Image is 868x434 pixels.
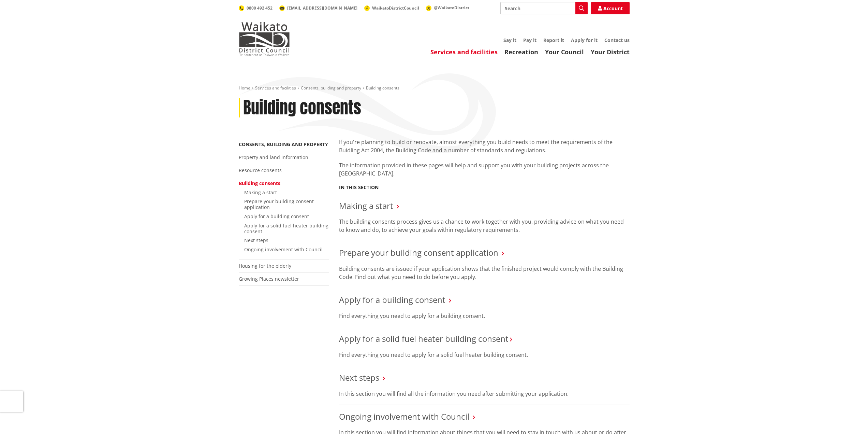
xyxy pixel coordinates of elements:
[339,185,379,191] h5: In this section
[244,237,268,243] a: Next steps
[434,5,469,11] span: @WaikatoDistrict
[339,138,630,154] p: If you're planning to build or renovate, almost everything you build needs to meet the requiremen...
[239,22,290,56] img: Waikato District Council - Te Kaunihera aa Takiwaa o Waikato
[239,141,328,148] a: Consents, building and property
[279,5,357,11] a: [EMAIL_ADDRESS][DOMAIN_NAME]
[339,390,630,398] p: In this section you will find all the information you need after submitting your application.
[239,167,282,173] a: Resource consents
[500,2,588,14] input: Search input
[339,351,630,359] p: Find everything you need to apply for a solid fuel heater building consent.
[244,246,323,253] a: Ongoing involvement with Council
[339,312,630,320] p: Find everything you need to apply for a building consent.
[339,161,630,178] p: The information provided in these pages will help and support you with your building projects acr...
[255,85,296,91] a: Services and facilities
[301,85,361,91] a: Consents, building and property
[244,213,309,220] a: Apply for a building consent
[239,85,250,91] a: Home
[504,48,538,56] a: Recreation
[545,48,584,56] a: Your Council
[543,37,564,43] a: Report it
[239,276,299,282] a: Growing Places newsletter
[591,48,630,56] a: Your District
[339,200,393,211] a: Making a start
[244,198,314,210] a: Prepare your building consent application
[239,85,630,91] nav: breadcrumb
[372,5,419,11] span: WaikatoDistrictCouncil
[339,411,469,422] a: Ongoing involvement with Council
[339,333,509,344] a: Apply for a solid fuel heater building consent​
[604,37,630,43] a: Contact us
[243,98,361,118] h1: Building consents
[426,5,469,11] a: @WaikatoDistrict
[247,5,273,11] span: 0800 492 452
[239,180,280,186] a: Building consents
[366,85,399,91] span: Building consents
[591,2,630,14] a: Account
[239,5,273,11] a: 0800 492 452
[430,48,498,56] a: Services and facilities
[339,247,498,258] a: Prepare your building consent application
[239,154,308,160] a: Property and land information
[244,189,277,196] a: Making a start
[339,265,630,281] p: Building consents are issued if your application shows that the finished project would comply wit...
[364,5,419,11] a: WaikatoDistrictCouncil
[503,37,516,43] a: Say it
[523,37,536,43] a: Pay it
[339,294,445,305] a: Apply for a building consent
[339,372,379,383] a: Next steps
[571,37,598,43] a: Apply for it
[244,222,328,235] a: Apply for a solid fuel heater building consent​
[287,5,357,11] span: [EMAIL_ADDRESS][DOMAIN_NAME]
[339,218,630,234] p: The building consents process gives us a chance to work together with you, providing advice on wh...
[239,263,291,269] a: Housing for the elderly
